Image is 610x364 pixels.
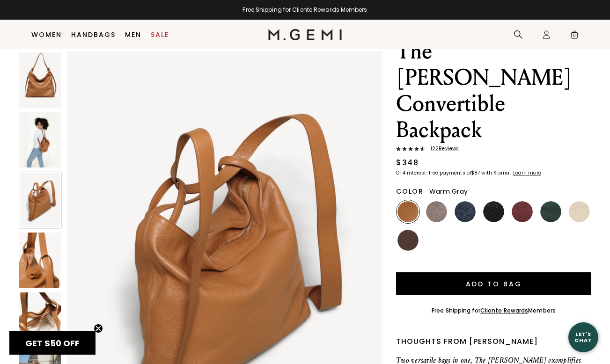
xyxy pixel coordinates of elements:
[396,157,419,168] div: $348
[455,201,476,222] img: Navy
[396,146,591,153] a: 122Reviews
[396,169,471,176] klarna-placement-style-body: Or 4 interest-free payments of
[396,336,591,347] div: Thoughts from [PERSON_NAME]
[9,331,96,355] div: GET $50 OFFClose teaser
[19,233,61,288] img: The Laura Convertible Backpack
[570,32,579,41] span: 0
[25,337,80,349] span: GET $50 OFF
[513,169,541,176] klarna-placement-style-cta: Learn more
[268,29,342,40] img: M.Gemi
[568,331,598,343] div: Let's Chat
[512,201,533,222] img: Dark Burgundy
[481,169,512,176] klarna-placement-style-body: with Klarna
[19,112,61,168] img: The Laura Convertible Backpack
[425,146,459,152] span: 122 Review s
[396,188,424,195] h2: Color
[396,272,591,295] button: Add to Bag
[125,31,141,38] a: Men
[483,201,504,222] img: Black
[19,52,61,108] img: The Laura Convertible Backpack
[471,169,480,176] klarna-placement-style-amount: $87
[429,187,468,196] span: Warm Gray
[397,230,419,251] img: Chocolate
[397,201,419,222] img: Tan
[480,306,529,314] a: Cliente Rewards
[19,292,61,348] img: The Laura Convertible Backpack
[426,201,447,222] img: Warm Gray
[432,307,556,314] div: Free Shipping for Members
[512,170,541,176] a: Learn more
[94,324,103,333] button: Close teaser
[540,201,561,222] img: Dark Green
[569,201,590,222] img: Ecru
[396,38,591,143] h1: The [PERSON_NAME] Convertible Backpack
[71,31,116,38] a: Handbags
[151,31,169,38] a: Sale
[31,31,62,38] a: Women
